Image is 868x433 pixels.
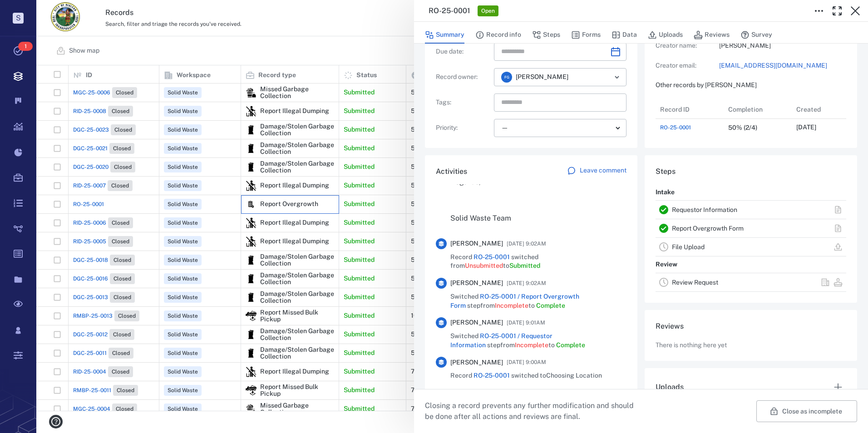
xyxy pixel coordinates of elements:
[740,26,772,44] button: Survey
[796,123,816,132] p: [DATE]
[465,262,503,269] span: Unsubmitted
[473,372,510,379] a: RO-25-0001
[501,123,612,133] div: —
[425,155,637,402] div: ActivitiesLeave comment Regards, Solid Waste Team[PERSON_NAME][DATE] 9:02AMRecord RO-25-0001 swit...
[450,358,503,367] span: [PERSON_NAME]
[728,97,763,122] div: Completion
[645,12,857,155] div: Citizen infoCreator name:[PERSON_NAME]Creator email:[EMAIL_ADDRESS][DOMAIN_NAME]Other records by ...
[607,43,625,61] button: Choose date
[648,26,683,44] button: Uploads
[656,81,846,90] p: Other records by [PERSON_NAME]
[450,253,626,271] span: Record switched from to
[13,13,24,24] p: S
[546,372,602,379] span: Choosing Location
[728,124,757,131] div: 50% (2/4)
[507,317,545,328] span: [DATE] 9:01AM
[450,292,626,310] span: Switched step from to
[672,279,718,286] a: Review Request
[660,123,691,132] a: RO-25-0001
[501,72,512,83] div: F G
[450,318,503,327] span: [PERSON_NAME]
[516,73,568,82] span: [PERSON_NAME]
[672,225,744,232] a: Report Overgrowth Form
[507,238,546,249] span: [DATE] 9:02AM
[656,61,719,70] p: Creator email:
[507,278,546,289] span: [DATE] 9:02AM
[18,42,33,51] span: 1
[450,213,626,224] p: Solid Waste Team
[656,341,727,350] p: There is nothing here yet
[473,253,510,261] a: RO-25-0001
[436,166,467,177] h6: Activities
[450,332,552,349] a: RO-25-0001 / Requestor Information
[20,6,39,15] span: Help
[515,341,548,349] span: Incomplete
[645,155,857,310] div: StepsIntakeRequestor InformationReport Overgrowth FormFile UploadReviewReview Request
[450,332,626,349] span: Switched step from to
[436,47,490,56] p: Due date :
[672,206,737,213] a: Requestor Information
[724,100,792,118] div: Completion
[450,239,503,248] span: [PERSON_NAME]
[719,41,846,50] p: [PERSON_NAME]
[556,341,585,349] span: Complete
[645,310,857,368] div: ReviewsThere is nothing here yet
[846,2,864,20] button: Close
[828,2,846,20] button: Toggle Fullscreen
[536,302,565,309] span: Complete
[429,5,470,16] h3: RO-25-0001
[672,243,705,251] a: File Upload
[719,61,846,70] a: [EMAIL_ADDRESS][DOMAIN_NAME]
[450,371,602,380] span: Record switched to
[567,166,626,177] a: Leave comment
[645,368,857,428] div: UploadsThere is nothing here yet
[450,293,579,309] a: RO-25-0001 / Report Overgrowth Form
[450,279,503,288] span: [PERSON_NAME]
[507,357,546,368] span: [DATE] 9:00AM
[571,26,601,44] button: Forms
[660,97,690,122] div: Record ID
[656,321,846,332] h6: Reviews
[756,400,857,422] button: Close as incomplete
[656,256,677,273] p: Review
[495,302,528,309] span: Incomplete
[694,26,730,44] button: Reviews
[810,2,828,20] button: Toggle to Edit Boxes
[425,400,641,422] p: Closing a record prevents any further modification and should be done after all actions and revie...
[436,123,490,133] p: Priority :
[580,166,626,175] p: Leave comment
[611,71,623,84] button: Open
[612,26,637,44] button: Data
[509,262,540,269] span: Submitted
[796,97,821,122] div: Created
[532,26,560,44] button: Steps
[656,166,846,177] h6: Steps
[656,184,675,201] p: Intake
[656,100,724,118] div: Record ID
[436,98,490,107] p: Tags :
[425,26,464,44] button: Summary
[436,73,490,82] p: Record owner :
[656,382,684,393] h6: Uploads
[792,100,860,118] div: Created
[475,26,521,44] button: Record info
[479,7,497,15] span: Open
[656,41,719,50] p: Creator name:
